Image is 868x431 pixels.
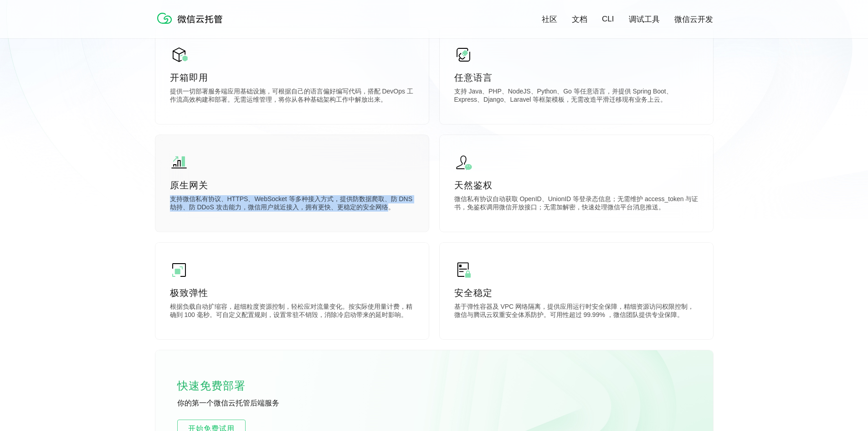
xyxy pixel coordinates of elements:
[572,14,587,25] a: 文档
[155,9,228,27] img: 微信云托管
[454,71,699,84] p: 任意语言
[170,71,414,84] p: 开箱即用
[629,14,660,25] a: 调试工具
[170,88,414,106] p: 提供一切部署服务端应用基础设施，可根据自己的语言偏好编写代码，搭配 DevOps 工作流高效构建和部署。无需运维管理，将你从各种基础架构工作中解放出来。
[674,14,713,25] a: 微信云开发
[170,195,414,213] p: 支持微信私有协议、HTTPS、WebSocket 等多种接入方式，提供防数据爬取、防 DNS 劫持、防 DDoS 攻击能力，微信用户就近接入，拥有更快、更稳定的安全网络。
[454,286,699,299] p: 安全稳定
[155,21,228,29] a: 微信云托管
[177,399,314,409] p: 你的第一个微信云托管后端服务
[170,179,414,192] p: 原生网关
[454,179,699,192] p: 天然鉴权
[170,286,414,299] p: 极致弹性
[454,195,699,213] p: 微信私有协议自动获取 OpenID、UnionID 等登录态信息；无需维护 access_token 与证书，免鉴权调用微信开放接口；无需加解密，快速处理微信平台消息推送。
[542,14,557,25] a: 社区
[454,88,699,106] p: 支持 Java、PHP、NodeJS、Python、Go 等任意语言，并提供 Spring Boot、Express、Django、Laravel 等框架模板，无需改造平滑迁移现有业务上云。
[454,303,699,321] p: 基于弹性容器及 VPC 网络隔离，提供应用运行时安全保障，精细资源访问权限控制，微信与腾讯云双重安全体系防护。可用性超过 99.99% ，微信团队提供专业保障。
[177,377,268,395] p: 快速免费部署
[170,303,414,321] p: 根据负载自动扩缩容，超细粒度资源控制，轻松应对流量变化。按实际使用量计费，精确到 100 毫秒。可自定义配置规则，设置常驻不销毁，消除冷启动带来的延时影响。
[602,15,614,24] a: CLI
